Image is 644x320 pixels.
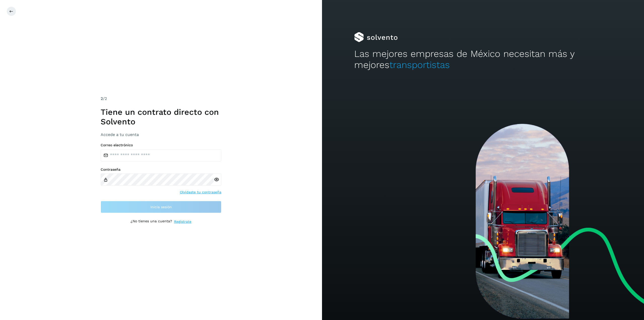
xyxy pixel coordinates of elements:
[101,143,221,147] label: Correo electrónico
[101,96,103,101] span: 2
[101,107,221,127] h1: Tiene un contrato directo con Solvento
[101,96,221,102] div: /2
[101,167,221,172] label: Contraseña
[354,48,612,71] h2: Las mejores empresas de México necesitan más y mejores
[150,205,172,209] span: Inicia sesión
[180,190,221,195] a: Olvidaste tu contraseña
[174,219,191,224] a: Regístrate
[131,219,172,224] p: ¿No tienes una cuenta?
[101,201,221,213] button: Inicia sesión
[101,132,221,137] h3: Accede a tu cuenta
[389,59,450,70] span: transportistas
